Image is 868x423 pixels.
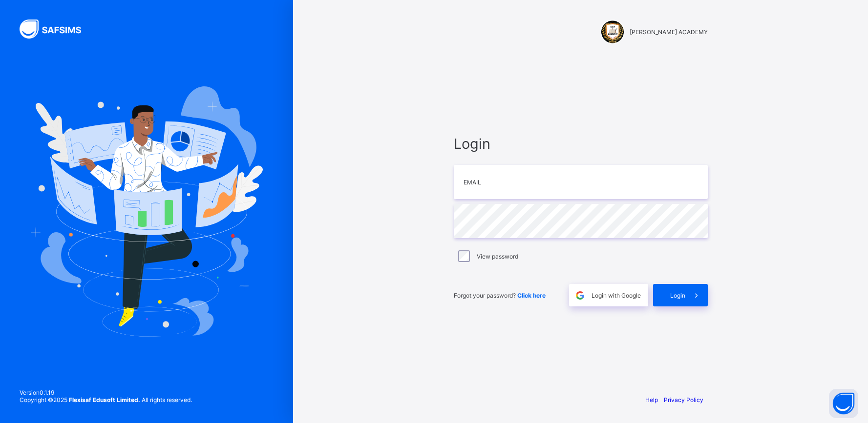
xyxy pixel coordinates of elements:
[645,396,658,403] a: Help
[592,292,641,299] span: Login with Google
[829,389,858,418] button: Open asap
[454,292,546,299] span: Forgot your password?
[517,292,546,299] a: Click here
[20,389,192,396] span: Version 0.1.19
[670,292,685,299] span: Login
[664,396,703,403] a: Privacy Policy
[477,253,518,260] label: View password
[630,28,708,36] span: [PERSON_NAME] ACADEMY
[20,396,192,403] span: Copyright © 2025 All rights reserved.
[30,86,263,336] img: Hero Image
[574,290,586,301] img: google.396cfc9801f0270233282035f929180a.svg
[20,20,93,39] img: SAFSIMS Logo
[69,396,140,403] strong: Flexisaf Edusoft Limited.
[454,135,708,152] span: Login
